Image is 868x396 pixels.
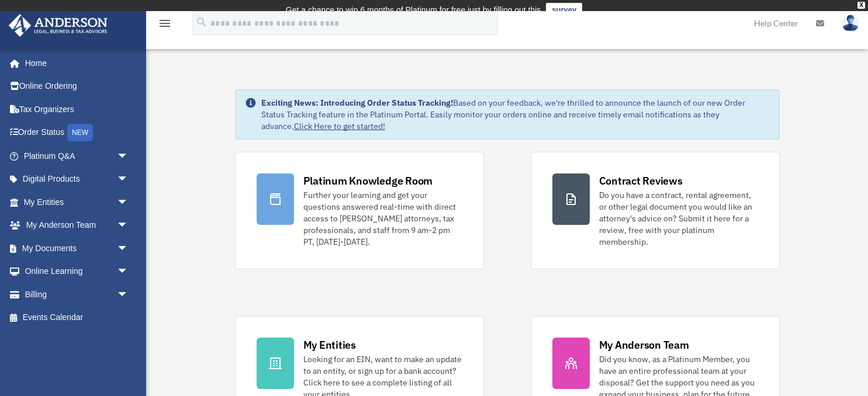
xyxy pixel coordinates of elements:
[8,98,146,121] a: Tax Organizers
[303,338,356,352] div: My Entities
[117,168,140,192] span: arrow_drop_down
[8,260,146,283] a: Online Learningarrow_drop_down
[5,14,111,37] img: Anderson Advisors Platinum Portal
[599,189,758,248] div: Do you have a contract, rental agreement, or other legal document you would like an attorney's ad...
[286,3,541,17] div: Get a chance to win 6 months of Platinum for free just by filling out this
[158,20,172,30] a: menu
[303,189,462,248] div: Further your learning and get your questions answered real-time with direct access to [PERSON_NAM...
[117,144,140,168] span: arrow_drop_down
[842,15,859,32] img: User Pic
[546,3,582,17] a: survey
[531,152,780,269] a: Contract Reviews Do you have a contract, rental agreement, or other legal document you would like...
[857,2,865,9] div: close
[261,98,453,108] strong: Exciting News: Introducing Order Status Tracking!
[8,144,146,168] a: Platinum Q&Aarrow_drop_down
[8,283,146,306] a: Billingarrow_drop_down
[117,214,140,238] span: arrow_drop_down
[117,283,140,307] span: arrow_drop_down
[8,51,140,75] a: Home
[294,121,385,131] a: Click Here to get started!
[8,121,146,145] a: Order StatusNEW
[8,190,146,214] a: My Entitiesarrow_drop_down
[8,214,146,237] a: My Anderson Teamarrow_drop_down
[261,97,770,132] div: Based on your feedback, we're thrilled to announce the launch of our new Order Status Tracking fe...
[117,260,140,284] span: arrow_drop_down
[67,124,93,141] div: NEW
[195,16,208,29] i: search
[599,338,689,352] div: My Anderson Team
[235,152,484,269] a: Platinum Knowledge Room Further your learning and get your questions answered real-time with dire...
[158,16,172,30] i: menu
[599,173,683,188] div: Contract Reviews
[8,237,146,260] a: My Documentsarrow_drop_down
[8,75,146,98] a: Online Ordering
[117,237,140,260] span: arrow_drop_down
[117,190,140,214] span: arrow_drop_down
[8,168,146,191] a: Digital Productsarrow_drop_down
[303,173,433,188] div: Platinum Knowledge Room
[8,306,146,329] a: Events Calendar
